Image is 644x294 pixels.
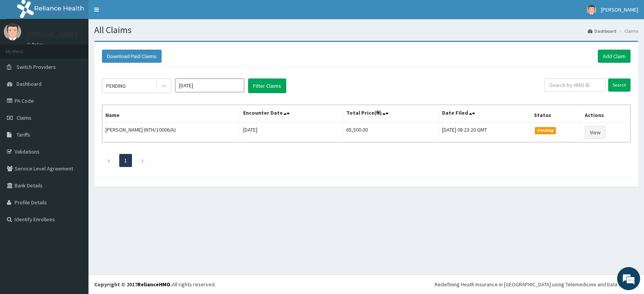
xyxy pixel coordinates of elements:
[248,79,286,93] button: Filter Claims
[94,281,172,288] strong: Copyright © 2017 .
[102,105,240,123] th: Name
[17,63,56,70] span: Switch Providers
[439,105,531,123] th: Date Filed
[102,50,162,63] button: Download Paid Claims
[598,50,631,63] a: Add Claim
[137,281,170,288] a: RelianceHMO
[587,5,596,15] img: User Image
[141,157,144,164] a: Next page
[27,42,45,47] a: Online
[343,105,439,123] th: Total Price(₦)
[581,105,630,123] th: Actions
[17,80,42,87] span: Dashboard
[4,23,21,40] img: User Image
[106,82,126,90] div: PENDING
[124,157,127,164] a: Page 1 is your current page
[435,281,638,288] div: Redefining Heath Insurance in [GEOGRAPHIC_DATA] using Telemedicine and Data Science!
[585,126,606,139] a: View
[601,6,638,13] span: [PERSON_NAME]
[102,122,240,142] td: [PERSON_NAME] (NTH/10006/A)
[531,105,582,123] th: Status
[617,28,638,34] li: Claims
[544,79,606,92] input: Search by HMO ID
[588,28,616,34] a: Dashboard
[107,157,110,164] a: Previous page
[535,127,556,134] span: Pending
[17,114,32,121] span: Claims
[240,122,343,142] td: [DATE]
[17,131,30,138] span: Tariffs
[343,122,439,142] td: 65,500.00
[27,31,77,38] p: [PERSON_NAME]
[439,122,531,142] td: [DATE] 08:23:20 GMT
[94,25,638,35] h1: All Claims
[240,105,343,123] th: Encounter Date
[175,79,244,92] input: Select Month and Year
[608,79,631,92] input: Search
[88,274,644,294] footer: All rights reserved.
